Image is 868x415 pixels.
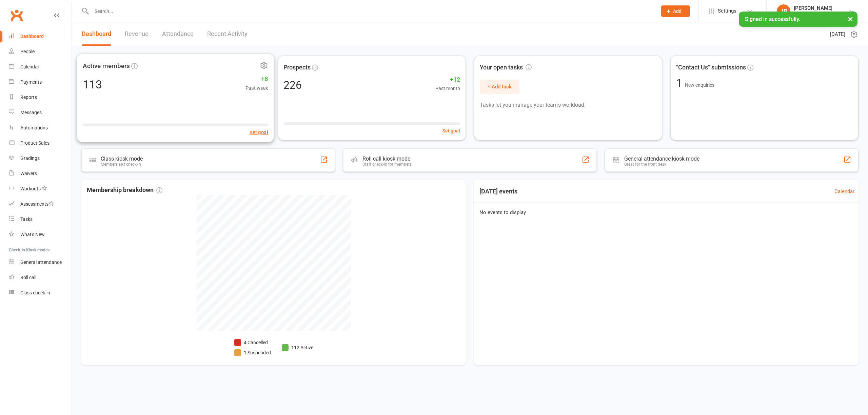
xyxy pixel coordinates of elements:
a: Clubworx [8,7,25,24]
div: Assessments [20,201,54,207]
div: What's New [20,232,45,237]
a: Calendar [9,59,72,75]
a: Payments [9,75,72,90]
a: People [9,44,72,59]
span: Signed in successfully. [745,16,800,22]
button: + Add task [480,80,519,94]
a: Gradings [9,151,72,166]
div: Workouts [20,186,41,191]
span: Add [673,8,682,14]
div: Calendar [20,64,39,69]
a: What's New [9,227,72,242]
div: Roll call kiosk mode [362,155,412,162]
a: Class kiosk mode [9,285,72,300]
div: Messages [20,110,42,115]
button: × [844,12,856,26]
button: Set goal [442,127,460,134]
div: Roll call [20,275,36,280]
div: Class check-in [20,290,50,295]
div: Reports [20,95,37,100]
div: Gradings [20,155,40,161]
span: 1 [676,77,685,89]
button: Set goal [250,128,268,136]
a: Automations [9,120,72,136]
a: Waivers [9,166,72,181]
li: 112 Active [282,344,313,351]
span: Your open tasks [480,63,532,72]
a: Product Sales [9,136,72,151]
div: 226 [283,80,302,90]
span: Active members [83,61,130,71]
div: Class kiosk mode [101,155,143,162]
span: Past month [435,85,460,92]
div: Dashboard [20,34,44,39]
p: Tasks let you manage your team's workload. [480,101,656,109]
a: Tasks [9,212,72,227]
span: Prospects [283,63,311,72]
span: +12 [435,75,460,85]
h3: [DATE] events [474,185,523,198]
a: Dashboard [82,22,111,46]
div: Great for the front desk [624,162,699,167]
a: Dashboard [9,29,72,44]
a: Recent Activity [207,22,248,46]
a: Roll call [9,270,72,285]
a: Attendance [162,22,194,46]
li: 1 Suspended [234,349,271,356]
a: Calendar [834,187,854,195]
div: [PERSON_NAME] [794,5,832,11]
div: General attendance [20,260,62,265]
a: Reports [9,90,72,105]
a: Messages [9,105,72,120]
div: JP [777,4,790,18]
span: [DATE] [830,30,845,38]
a: General attendance kiosk mode [9,255,72,270]
span: Membership breakdown [87,185,162,195]
div: Staff check-in for members [362,162,412,167]
div: Members self check-in [101,162,143,167]
div: General attendance kiosk mode [624,155,699,162]
span: Settings [718,3,736,19]
div: 113 [83,79,102,90]
div: Waivers [20,171,37,176]
div: People [20,49,35,54]
a: Workouts [9,181,72,196]
span: "Contact Us" submissions [676,63,746,72]
div: No events to display [471,203,861,222]
a: Assessments [9,196,72,212]
span: Past week [245,84,268,92]
div: Tasks [20,216,33,222]
input: Search... [90,6,652,16]
a: Revenue [125,22,149,46]
div: Payments [20,79,42,85]
div: Platinum Jiu Jitsu [794,11,832,17]
div: Automations [20,125,48,130]
span: New enquiries [685,82,714,88]
button: Add [661,5,690,17]
div: Product Sales [20,140,50,146]
li: 4 Cancelled [234,339,271,346]
span: +8 [245,74,268,84]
